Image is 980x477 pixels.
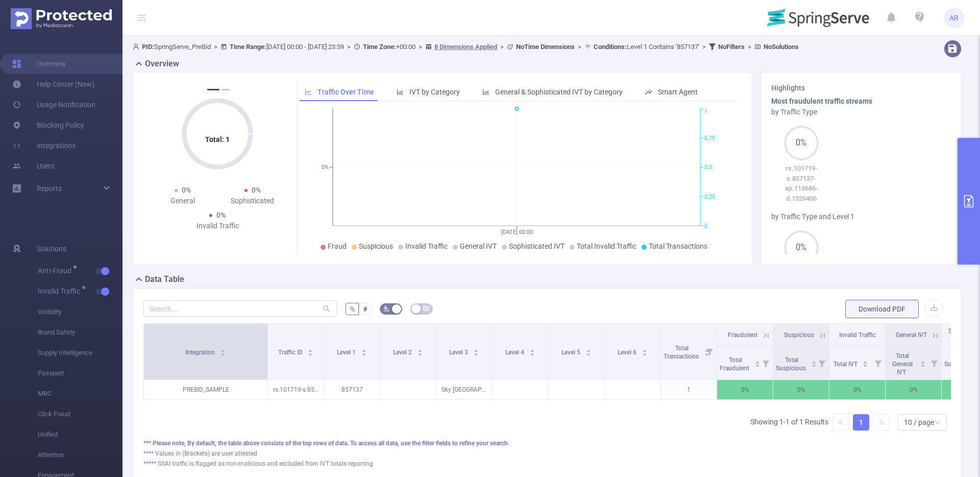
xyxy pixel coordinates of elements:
i: icon: caret-up [220,348,226,351]
i: Filter menu [927,347,941,379]
tspan: 1 [704,109,707,115]
h2: Overview [145,58,179,70]
span: > [745,43,754,51]
span: Level 6 [618,349,638,356]
span: > [575,43,584,51]
span: Level 3 [449,349,470,356]
span: Invalid Traffic [839,331,876,339]
span: # [363,305,367,313]
i: icon: bar-chart [482,88,489,96]
button: Download PDF [845,300,919,318]
div: *** Please note, By default, the table above consists of the top rows of data. To access all data... [143,439,951,448]
div: Sort [862,360,868,366]
span: General & Sophisticated IVT by Category [495,88,623,96]
i: icon: caret-down [811,363,817,366]
a: Integrations [12,135,76,156]
p: 1 [661,380,717,399]
p: 0% [773,380,829,399]
b: No Filters [718,43,745,51]
span: Level 1 Contains '857137' [594,43,699,51]
i: icon: caret-up [811,360,817,363]
b: PID: [142,43,154,51]
div: Sort [529,348,535,354]
span: Traffic ID [278,349,304,356]
span: Total IVT [834,361,859,368]
span: Brand Safety [38,322,122,343]
span: Invalid Traffic [405,242,448,250]
p: 0% [829,380,885,399]
b: Time Zone: [363,43,396,51]
span: > [211,43,220,51]
tspan: [DATE] 00:00 [501,229,533,235]
span: Reports [37,184,62,193]
span: Invalid Traffic [38,288,84,295]
a: Blocking Policy [12,115,84,135]
tspan: 0.75 [704,135,715,141]
span: Suspicious [359,242,393,250]
i: Filter menu [871,347,885,379]
i: icon: caret-up [585,348,591,351]
span: 0% [182,186,191,194]
i: icon: down [935,419,941,426]
div: General [148,196,217,206]
i: icon: caret-down [863,363,868,366]
span: Sophisticated IVT [509,242,565,250]
i: icon: caret-up [417,348,423,351]
u: 8 Dimensions Applied [434,43,497,51]
tspan: 0.5 [704,164,712,171]
span: Click Fraud [38,404,122,424]
i: icon: caret-up [642,348,647,351]
span: > [415,43,425,51]
span: Fraudulent [728,331,757,339]
span: Anti-Fraud [38,267,75,274]
i: icon: caret-up [308,348,313,351]
button: 1 [207,89,219,90]
p: 0% [886,380,941,399]
tspan: 0 [704,223,707,229]
span: Unified [38,424,122,445]
input: Search... [143,300,337,317]
span: Smart Agent [658,88,698,96]
p: 0% [717,380,773,399]
div: Sort [585,348,592,354]
div: Sort [754,360,761,366]
span: Total Transactions [649,242,707,250]
span: Visibility [38,302,122,322]
div: Sophisticated [217,196,287,206]
span: Total Fraudulent [720,356,751,372]
i: Filter menu [815,347,829,379]
span: Level 5 [561,349,582,356]
div: Sort [811,360,817,366]
i: icon: caret-down [308,352,313,355]
i: icon: caret-up [361,348,366,351]
a: Usage Notification [12,94,95,115]
tspan: 0.25 [704,194,715,200]
i: icon: bg-colors [383,305,389,312]
span: Passport [38,363,122,384]
i: icon: user [133,43,142,50]
b: Conditions : [594,43,627,51]
span: General IVT [896,331,927,339]
h3: Highlights [771,83,951,93]
tspan: 0% [322,164,329,171]
p: rs.101719-s.857137-ap.113686-d.1326406 [268,380,324,399]
div: Sort [642,348,648,354]
span: General IVT [460,242,497,250]
div: Sort [920,360,926,366]
a: Reports [37,178,62,199]
span: Traffic Over Time [317,88,374,96]
span: Total Invalid Traffic [577,242,636,250]
div: Sort [417,348,423,354]
span: Level 4 [505,349,526,356]
span: > [699,43,709,51]
i: icon: left [838,419,844,425]
span: MRC [38,384,122,404]
div: by Traffic Type and Level 1 [771,211,951,222]
div: by Traffic Type [771,107,951,117]
b: Most fraudulent traffic streams [771,97,872,105]
span: > [344,43,354,51]
p: 857137 [324,380,380,399]
i: icon: caret-down [220,352,226,355]
i: Filter menu [758,347,773,379]
i: Filter menu [702,324,717,379]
